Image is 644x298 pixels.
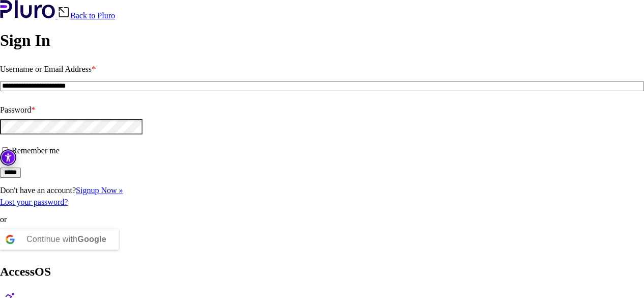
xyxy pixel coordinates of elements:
div: Continue with [26,229,106,250]
a: Signup Now » [76,186,123,195]
b: Google [77,235,106,243]
input: Remember me [2,147,8,153]
img: Back icon [58,6,70,18]
a: Back to Pluro [58,11,115,20]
